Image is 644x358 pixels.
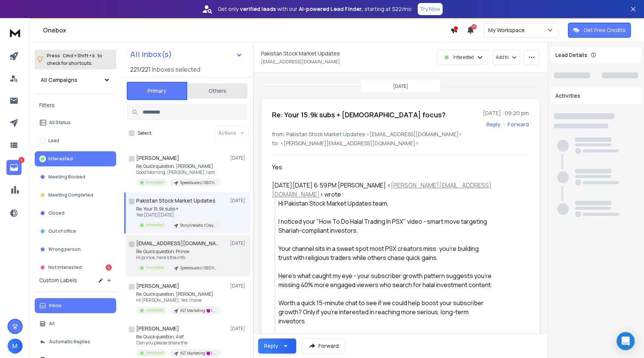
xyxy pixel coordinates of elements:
p: 5 [18,157,25,163]
h1: [PERSON_NAME] [136,282,179,290]
p: Not Interested [48,264,82,270]
p: Inbox [49,303,61,309]
p: Interested [453,54,474,60]
p: Speedscalez | SEO firms | [GEOGRAPHIC_DATA] [180,180,217,186]
p: Interested [146,350,164,356]
strong: verified leads [240,5,276,13]
button: Meeting Completed [35,187,116,203]
button: Meeting Booked [35,169,116,184]
p: Meeting Booked [48,174,85,180]
p: KLT Marketing 😈 | campaign 130825 [180,350,217,356]
h3: Custom Labels [39,277,77,284]
p: Try Now [420,5,440,13]
div: Forward [507,121,529,128]
p: Interested [48,156,73,162]
p: Lead Details [555,51,587,59]
button: Forward [302,338,345,353]
p: Hi prince, here's the info [136,255,221,261]
button: Reply [486,121,501,128]
button: Try Now [418,3,443,15]
button: Not Interested5 [35,260,116,275]
p: Interested [146,307,164,313]
h1: All Campaigns [41,76,77,84]
button: All [35,316,116,331]
button: Inbox [35,298,116,313]
h3: Filters [35,100,116,111]
h1: Re: Your 15.9k subs + [DEMOGRAPHIC_DATA] focus? [272,109,446,120]
p: Hi [PERSON_NAME], Yes. I have [136,297,221,303]
button: Wrong person [35,242,116,257]
div: Yes [272,163,492,172]
p: All [49,321,55,327]
h1: Pakistan Stock Market Updates [261,50,340,57]
p: [EMAIL_ADDRESS][DOMAIN_NAME] [261,59,340,65]
h1: [PERSON_NAME] [136,325,179,332]
p: Can you please share the [136,340,221,346]
button: Primary [127,82,187,100]
p: Get Free Credits [584,26,626,34]
p: Interested [146,180,164,185]
p: Automatic Replies [49,339,90,345]
span: 27 [471,24,476,29]
button: Reply [258,338,296,353]
div: Activities [551,88,641,104]
button: All Campaigns [35,72,116,88]
button: Out of office [35,224,116,239]
a: 5 [6,160,22,175]
p: to: <[PERSON_NAME][EMAIL_ADDRESS][DOMAIN_NAME]> [272,140,529,147]
p: My Workspace [488,26,528,34]
p: Lead [48,138,59,144]
button: Interested [35,151,116,166]
p: Re: Quick question, Prince [136,249,221,255]
strong: AI-powered Lead Finder, [299,5,363,13]
p: [DATE] [230,155,247,161]
h1: Onebox [43,26,450,35]
p: Meeting Completed [48,192,93,198]
p: Re: Quick question, [PERSON_NAME] [136,163,221,169]
p: Storylinelabs | Clay campaign set 1 270825 [180,223,217,228]
p: Re: Your 15.9k subs + [136,206,221,212]
button: Closed [35,206,116,221]
p: All Status [49,120,71,126]
div: 5 [106,264,112,270]
h1: [EMAIL_ADDRESS][DOMAIN_NAME] [136,240,219,247]
p: Good Morning, [PERSON_NAME], I am [136,169,221,175]
span: Cmd + Shift + k [61,51,96,60]
label: Select [138,130,151,136]
button: Get Free Credits [568,23,631,38]
p: Press to check for shortcuts. [47,52,102,67]
p: [DATE] : 09:20 pm [483,109,529,117]
img: logo [8,26,23,40]
button: M [8,338,23,353]
h1: Pakistan Stock Market Updates [136,197,215,204]
p: Yes [DATE][DATE], [136,212,221,218]
div: Reply [264,342,278,350]
p: Speedscalez | SEO firms | [GEOGRAPHIC_DATA] [180,265,217,271]
span: 221 / 221 [130,65,151,74]
button: Others [187,83,247,99]
button: All Inbox(s) [124,47,249,62]
p: from: Pakistan Stock Market Updates <[EMAIL_ADDRESS][DOMAIN_NAME]> [272,131,529,138]
div: Open Intercom Messenger [616,332,635,350]
p: Wrong person [48,246,81,252]
p: [DATE] [230,326,247,332]
p: [DATE] [230,240,247,246]
p: Interested [146,265,164,270]
h3: Inboxes selected [152,65,200,74]
h1: [PERSON_NAME] [136,154,179,162]
p: Interested [146,222,164,228]
button: All Status [35,115,116,130]
button: Lead [35,133,116,148]
p: [DATE] [393,83,408,89]
p: Closed [48,210,65,216]
p: [DATE] [230,198,247,204]
button: Automatic Replies [35,334,116,349]
p: Get only with our starting at $22/mo [218,5,412,13]
p: Out of office [48,228,76,234]
div: [DATE][DATE] 6:59 PM [PERSON_NAME] < > wrote: [272,181,492,199]
p: [DATE] [230,283,247,289]
p: KLT Marketing 😈 | campaign 130825 [180,308,217,313]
